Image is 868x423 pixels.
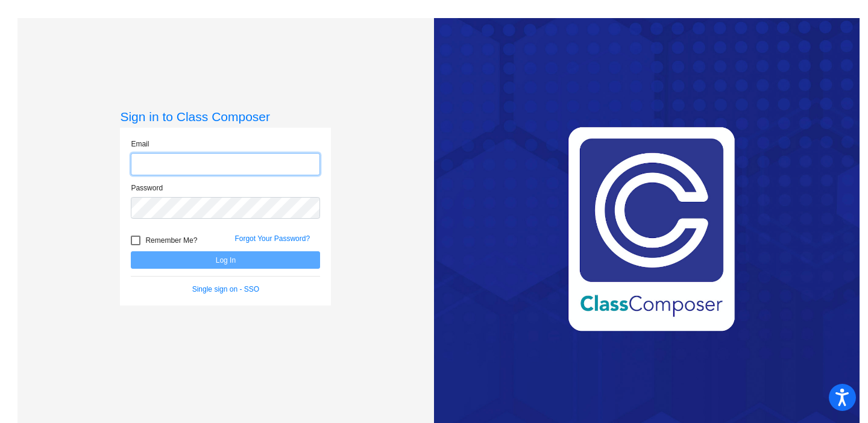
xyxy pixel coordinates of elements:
[131,183,163,193] label: Password
[120,109,331,124] h3: Sign in to Class Composer
[234,234,310,243] a: Forgot Your Password?
[131,139,149,149] label: Email
[145,233,197,248] span: Remember Me?
[131,251,320,269] button: Log In
[192,285,259,293] a: Single sign on - SSO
